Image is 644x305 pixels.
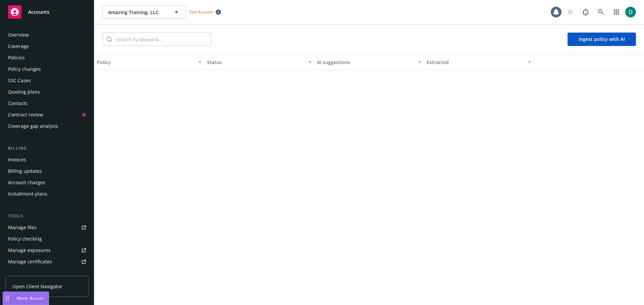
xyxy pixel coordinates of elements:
[8,30,29,40] div: Overview
[5,145,89,152] div: Billing
[112,33,211,46] input: Search by keyword...
[8,154,26,165] div: Invoices
[5,98,89,109] a: Contacts
[5,64,89,74] a: Policy changes
[317,59,414,66] div: AI suggestions
[5,30,89,40] a: Overview
[563,5,577,19] a: Start snowing
[8,98,28,109] div: Contacts
[8,245,51,256] div: Manage exposures
[28,9,49,15] span: Accounts
[314,54,424,70] button: AI suggestions
[5,87,89,97] a: Quoting plans
[12,283,62,290] span: Open Client Navigator
[594,5,608,19] a: Search
[5,222,89,233] a: Manage files
[625,7,636,17] img: photo
[8,41,29,52] div: Coverage
[108,9,166,16] span: Amazing Training, LLC
[5,52,89,63] a: Policies
[8,109,43,120] div: Contract review
[8,64,41,74] div: Policy changes
[8,75,31,86] div: SSC Cases
[5,245,89,256] a: Manage exposures
[610,5,623,19] a: Switch app
[207,59,304,66] div: Status
[8,87,40,97] div: Quoting plans
[5,75,89,86] a: SSC Cases
[8,52,25,63] div: Policies
[5,154,89,165] a: Invoices
[5,177,89,188] a: Account charges
[568,33,636,46] button: Ingest policy with AI
[3,292,11,305] div: Drag to move
[5,189,89,199] a: Installment plans
[189,9,213,15] span: Test Account
[5,109,89,120] a: Contract review
[107,37,112,42] svg: Search
[94,54,204,70] button: Policy
[8,256,52,267] div: Manage certificates
[579,5,592,19] a: Report a Bug
[5,41,89,52] a: Coverage
[5,121,89,132] a: Coverage gap analysis
[5,268,89,278] a: Manage claims
[8,234,42,244] div: Policy checking
[8,166,42,176] div: Billing updates
[8,189,47,199] div: Installment plans
[3,292,49,305] button: Nova Assist
[5,213,89,219] div: Tools
[424,54,534,70] button: Extracted
[5,166,89,176] a: Billing updates
[97,59,194,66] div: Policy
[427,59,524,66] div: Extracted
[17,295,43,301] span: Nova Assist
[8,177,45,188] div: Account charges
[8,268,42,278] div: Manage claims
[5,256,89,267] a: Manage certificates
[5,234,89,244] a: Policy checking
[8,121,58,132] div: Coverage gap analysis
[102,5,186,19] button: Amazing Training, LLC
[5,3,89,21] a: Accounts
[204,54,314,70] button: Status
[8,222,37,233] div: Manage files
[186,8,224,15] span: Test Account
